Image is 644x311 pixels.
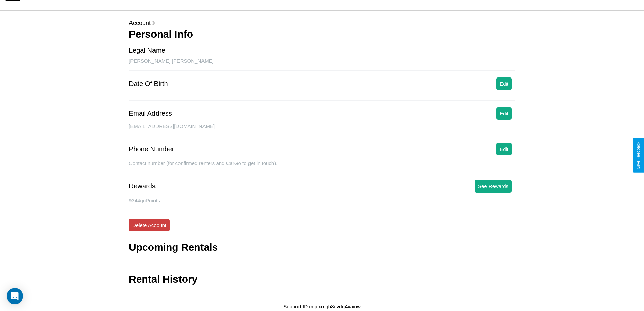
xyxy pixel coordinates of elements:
[496,143,512,155] button: Edit
[129,110,172,117] div: Email Address
[129,145,174,153] div: Phone Number
[129,219,170,231] button: Delete Account
[636,142,641,169] div: Give Feedback
[129,18,515,28] p: Account
[129,28,515,40] h3: Personal Info
[496,77,512,90] button: Edit
[129,182,156,190] div: Rewards
[129,273,197,285] h3: Rental History
[283,302,360,311] p: Support ID: mfjuxmgb8dvdq4xaiow
[475,180,512,193] button: See Rewards
[129,123,515,136] div: [EMAIL_ADDRESS][DOMAIN_NAME]
[129,80,168,88] div: Date Of Birth
[496,107,512,120] button: Edit
[129,196,515,205] p: 9344 goPoints
[129,242,218,253] h3: Upcoming Rentals
[129,58,515,71] div: [PERSON_NAME] [PERSON_NAME]
[129,47,165,54] div: Legal Name
[129,160,515,173] div: Contact number (for confirmed renters and CarGo to get in touch).
[7,288,23,304] div: Open Intercom Messenger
